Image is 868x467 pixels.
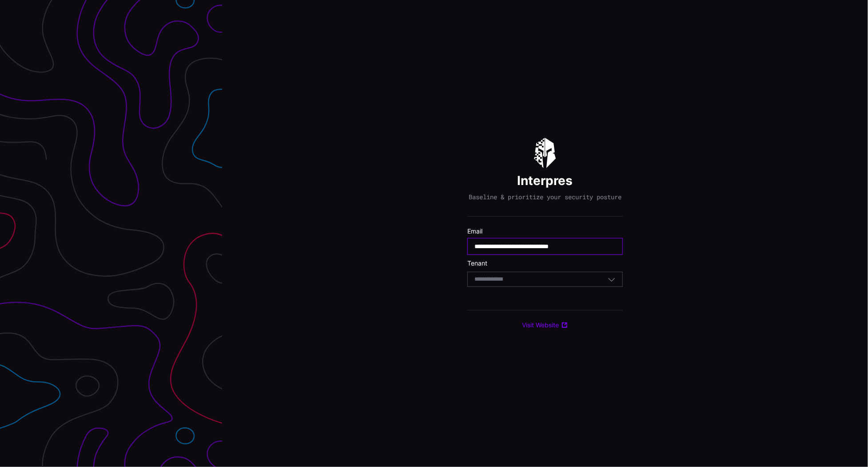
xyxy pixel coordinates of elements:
button: Toggle options menu [608,275,616,283]
label: Email [467,227,623,235]
label: Tenant [467,259,623,267]
a: Visit Website [522,321,568,329]
h1: Interpres [518,173,573,189]
p: Baseline & prioritize your security posture [469,193,621,201]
